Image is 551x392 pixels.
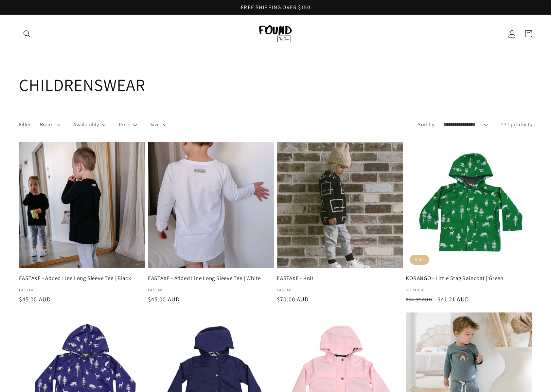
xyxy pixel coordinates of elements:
[119,121,130,128] span: Price
[150,121,167,128] summary: Size
[19,275,145,282] a: EASTAXE - Added Line Long Sleeve Tee | Black
[501,121,532,128] span: 237 products
[406,275,532,282] a: KORANGO - Little Stag Raincoat | Green
[40,121,60,128] summary: Brand
[19,74,532,96] h1: CHILDRENSWEAR
[73,121,106,128] summary: Availability
[19,26,36,42] summary: Search
[19,121,32,128] h2: Filter:
[40,121,54,128] span: Brand
[119,121,137,128] summary: Price
[418,121,436,128] label: Sort by:
[150,121,160,128] span: Size
[277,275,403,282] a: EASTAXE - Knit
[148,275,274,282] a: EASTAXE - Added Line Long Sleeve Tee | White
[73,121,99,128] span: Availability
[259,25,292,42] img: FOUND By Flynn logo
